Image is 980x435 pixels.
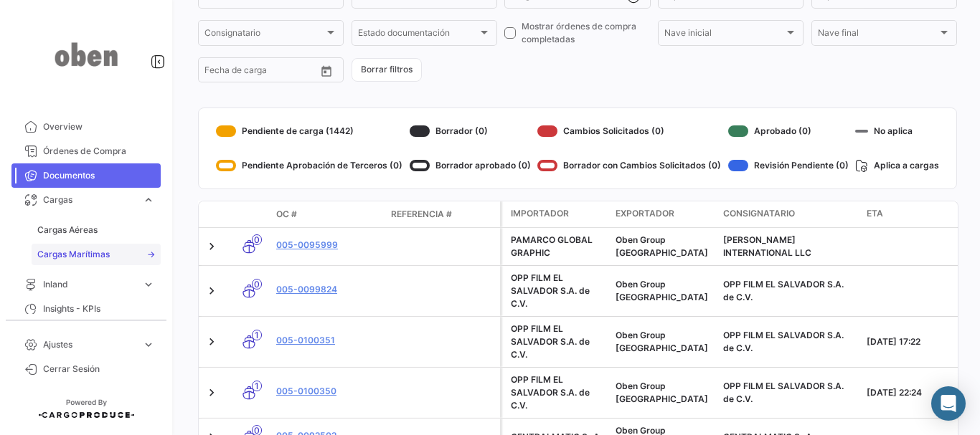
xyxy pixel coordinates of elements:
div: Aprobado (0) [728,120,849,143]
a: Documentos [11,163,161,188]
span: MARCO POLO INTERNATIONAL LLC [723,234,811,258]
span: Consignatario [723,207,795,220]
datatable-header-cell: Consignatario [717,201,861,227]
span: Estado documentación [358,30,478,40]
span: 0 [252,279,262,290]
datatable-header-cell: Modo de Transporte [227,209,270,220]
div: No aplica [855,120,939,143]
img: oben-logo.png [50,17,122,92]
span: 1 [252,381,262,391]
a: Overview [11,115,161,139]
button: Open calendar [316,60,337,82]
div: PAMARCO GLOBAL GRAPHIC [511,234,604,259]
div: Oben Group [GEOGRAPHIC_DATA] [616,234,712,259]
a: Expand/Collapse Row [204,335,219,349]
div: Borrador aprobado (0) [410,154,531,177]
div: Pendiente de carga (1442) [216,120,402,143]
span: Overview [43,120,155,133]
a: Insights - KPIs [11,297,161,321]
div: Cambios Solicitados (0) [537,120,721,143]
a: 005-0100351 [276,334,380,347]
span: Ajustes [43,338,136,351]
span: Cerrar Sesión [43,363,155,376]
div: OPP FILM EL SALVADOR S.A. de C.V. [511,272,604,310]
input: Desde [204,67,230,77]
div: Oben Group [GEOGRAPHIC_DATA] [616,329,712,355]
span: OC # [276,208,297,221]
span: expand_more [142,338,155,351]
div: OPP FILM EL SALVADOR S.A. de C.V. [511,373,604,412]
span: Documentos [43,169,155,182]
div: Borrador (0) [410,120,531,143]
div: Abrir Intercom Messenger [931,386,966,421]
a: Expand/Collapse Row [204,386,219,400]
div: [DATE] 17:22 [867,335,963,348]
span: Insights - KPIs [43,302,155,315]
a: Expand/Collapse Row [204,284,219,298]
span: ETA [867,207,883,220]
span: expand_more [142,278,155,291]
span: Órdenes de Compra [43,145,155,158]
div: Oben Group [GEOGRAPHIC_DATA] [616,380,712,406]
a: 005-0095999 [276,239,380,252]
div: Oben Group [GEOGRAPHIC_DATA] [616,278,712,304]
div: Pendiente Aprobación de Terceros (0) [216,154,402,177]
div: Aplica a cargas [855,154,939,177]
span: Cargas Aéreas [37,224,98,236]
div: Revisión Pendiente (0) [728,154,849,177]
datatable-header-cell: Referencia # [385,202,500,226]
input: Hasta [240,67,293,77]
span: Inland [43,278,136,291]
span: OPP FILM EL SALVADOR S.A. de C.V. [723,279,844,302]
button: Borrar filtros [352,58,422,82]
a: Cargas Aéreas [32,219,161,241]
span: Importador [511,207,569,220]
span: Referencia # [391,208,452,221]
span: Cargas [43,193,136,206]
span: OPP FILM EL SALVADOR S.A. de C.V. [723,381,844,404]
datatable-header-cell: ETA [861,201,969,227]
div: Borrador con Cambios Solicitados (0) [537,154,721,177]
datatable-header-cell: Exportador [610,201,717,227]
div: OPP FILM EL SALVADOR S.A. de C.V. [511,322,604,361]
span: Consignatario [204,30,324,40]
a: Cargas Marítimas [32,244,161,265]
span: Exportador [616,207,674,220]
span: Nave final [818,30,938,40]
a: 005-0100350 [276,385,380,398]
span: expand_more [142,193,155,206]
span: Cargas Marítimas [37,248,110,261]
datatable-header-cell: OC # [270,202,385,226]
a: 005-0099824 [276,283,380,296]
span: 0 [252,234,262,245]
span: OPP FILM EL SALVADOR S.A. de C.V. [723,330,844,353]
div: [DATE] 22:24 [867,386,963,399]
span: Mostrar órdenes de compra completadas [522,20,650,46]
a: Órdenes de Compra [11,139,161,163]
a: Expand/Collapse Row [204,239,219,254]
span: Nave inicial [664,30,784,40]
datatable-header-cell: Importador [502,201,610,227]
span: 1 [252,330,262,340]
